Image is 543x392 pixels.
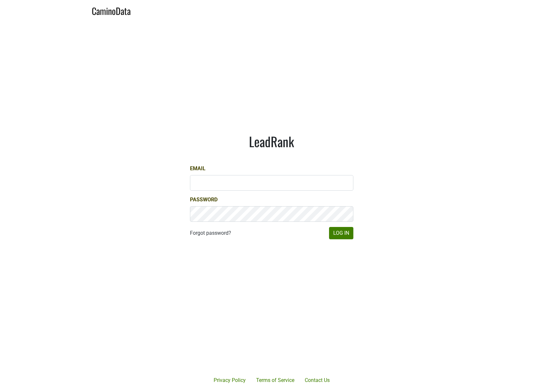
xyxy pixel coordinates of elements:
[190,196,218,204] label: Password
[251,374,300,387] a: Terms of Service
[190,229,231,237] a: Forgot password?
[208,374,251,387] a: Privacy Policy
[329,227,353,239] button: Log In
[190,165,206,172] label: Email
[300,374,335,387] a: Contact Us
[92,3,131,18] a: CaminoData
[190,134,353,149] h1: LeadRank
